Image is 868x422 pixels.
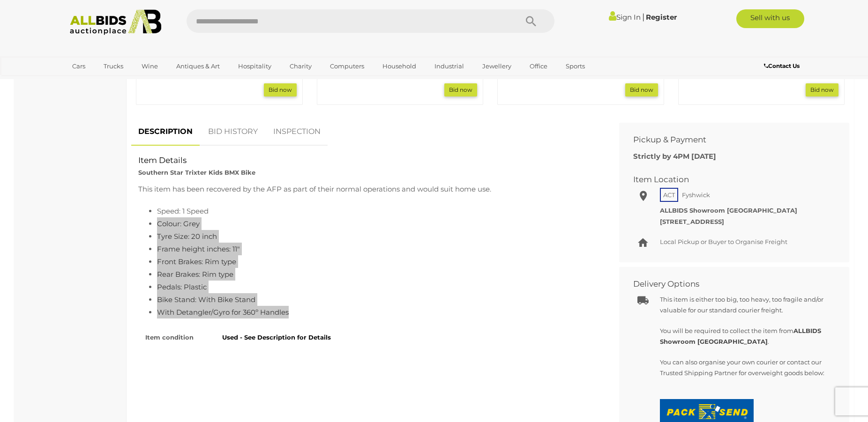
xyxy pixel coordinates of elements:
a: Bid now [806,83,838,96]
a: Charity [284,59,318,74]
li: Front Brakes: Rim type [157,255,598,268]
a: Sports [560,59,591,74]
span: Fyshwick [680,189,712,201]
span: Local Pickup or Buyer to Organise Freight [660,238,787,245]
h2: Delivery Options [633,280,821,289]
a: Computers [324,59,370,74]
a: [GEOGRAPHIC_DATA] [66,74,145,89]
li: With Detangler/Gyro for 360º Handles [157,306,598,318]
a: Hospitality [232,59,277,74]
h2: Item Location [633,175,821,184]
p: You will be required to collect the item from . [660,326,828,348]
a: Contact Us [764,61,802,71]
span: | [642,12,644,22]
li: Speed: 1 Speed [157,205,598,217]
img: Allbids.com.au [65,9,166,35]
a: Industrial [428,59,470,74]
b: Contact Us [764,62,800,69]
li: Bike Stand: With Bike Stand [157,293,598,306]
a: Bid now [444,83,477,96]
a: Jewellery [476,59,517,74]
p: You can also organise your own courier or contact our Trusted Shipping Partner for overweight goo... [660,357,828,379]
li: Frame height inches: 11" [157,243,598,255]
a: Office [524,59,554,74]
strong: Item condition [145,333,194,341]
a: Wine [135,59,164,74]
li: Pedals: Plastic [157,281,598,293]
a: Sign In [609,13,641,22]
button: Search [508,9,554,33]
strong: ALLBIDS Showroom [GEOGRAPHIC_DATA] [660,207,797,214]
strong: Used - See Description for Details [222,333,331,341]
a: Bid now [264,83,297,96]
strong: Southern Star Trixter Kids BMX Bike [138,169,255,176]
a: INSPECTION [266,118,328,146]
a: Bid now [625,83,658,96]
a: DESCRIPTION [131,118,200,146]
li: Tyre Size: 20 inch [157,230,598,243]
a: Register [646,13,677,22]
a: Household [376,59,422,74]
a: Sell with us [736,9,804,28]
a: Cars [66,59,91,74]
h2: Pickup & Payment [633,135,821,144]
h2: Item Details [138,156,598,165]
a: BID HISTORY [201,118,265,146]
li: Colour: Grey [157,217,598,230]
a: Antiques & Art [170,59,226,74]
p: This item has been recovered by the AFP as part of their normal operations and would suit home use. [138,183,598,195]
span: ACT [660,188,678,202]
strong: [STREET_ADDRESS] [660,218,724,225]
a: Trucks [97,59,129,74]
li: Rear Brakes: Rim type [157,268,598,281]
p: This item is either too big, too heavy, too fragile and/or valuable for our standard courier frei... [660,294,828,316]
b: Strictly by 4PM [DATE] [633,152,716,161]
